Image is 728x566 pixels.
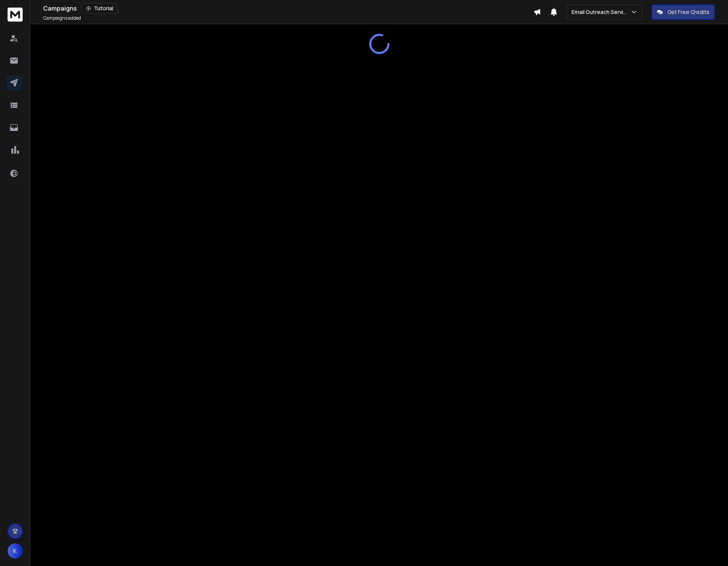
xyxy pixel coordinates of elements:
[667,8,709,16] p: Get Free Credits
[43,15,81,21] p: Campaigns added
[652,5,715,20] button: Get Free Credits
[81,3,118,14] button: Tutorial
[572,8,630,16] p: Email Outreach Service
[43,3,533,14] div: Campaigns
[8,543,23,558] button: K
